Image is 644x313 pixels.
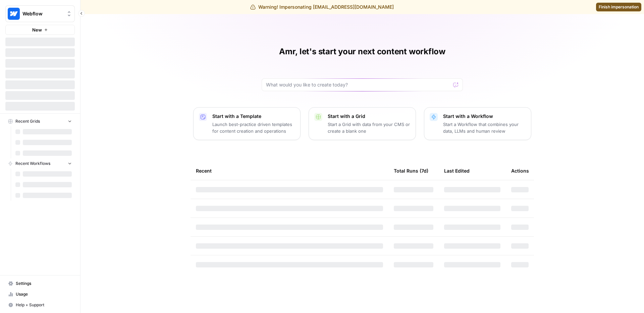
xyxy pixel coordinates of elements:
button: Start with a WorkflowStart a Workflow that combines your data, LLMs and human review [424,107,531,140]
span: Recent Workflows [15,161,50,167]
img: Webflow Logo [8,8,20,20]
div: Warning! Impersonating [EMAIL_ADDRESS][DOMAIN_NAME] [250,4,394,10]
button: Recent Workflows [5,159,75,169]
span: Finish impersonation [599,4,639,10]
a: Settings [5,278,75,289]
span: New [32,26,42,33]
button: Recent Grids [5,116,75,126]
p: Start with a Template [212,113,295,120]
p: Start with a Grid [328,113,410,120]
span: Recent Grids [15,118,40,124]
a: Finish impersonation [596,3,641,11]
div: Total Runs (7d) [394,162,428,180]
p: Start a Workflow that combines your data, LLMs and human review [443,121,526,134]
button: Start with a GridStart a Grid with data from your CMS or create a blank one [309,107,416,140]
h1: Amr, let's start your next content workflow [279,46,445,57]
div: Actions [511,162,529,180]
p: Start with a Workflow [443,113,526,120]
span: Settings [16,280,72,287]
button: Workspace: Webflow [5,5,75,22]
button: Start with a TemplateLaunch best-practice driven templates for content creation and operations [193,107,301,140]
div: Recent [196,162,383,180]
span: Webflow [22,10,63,17]
input: What would you like to create today? [266,81,450,88]
span: Usage [16,291,72,297]
p: Launch best-practice driven templates for content creation and operations [212,121,295,134]
button: New [5,25,75,35]
button: Help + Support [5,300,75,310]
p: Start a Grid with data from your CMS or create a blank one [328,121,410,134]
div: Last Edited [444,162,470,180]
span: Help + Support [16,302,72,308]
a: Usage [5,289,75,300]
